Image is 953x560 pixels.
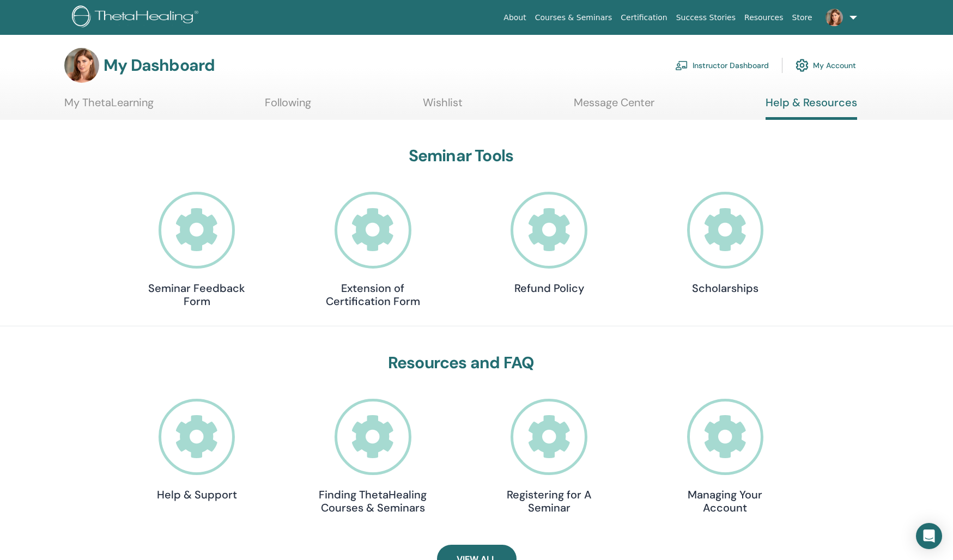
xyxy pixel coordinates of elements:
[671,192,780,295] a: Scholarships
[318,282,427,308] h4: Extension of Certification Form
[72,5,202,30] img: logo.png
[671,399,780,515] a: Managing Your Account
[495,488,604,514] h4: Registering for A Seminar
[318,488,427,514] h4: Finding ThetaHealing Courses & Seminars
[616,8,671,28] a: Certification
[104,56,215,75] h3: My Dashboard
[499,8,530,28] a: About
[916,523,942,549] div: Open Intercom Messenger
[495,399,604,515] a: Registering for A Seminar
[142,192,251,308] a: Seminar Feedback Form
[672,8,740,28] a: Success Stories
[142,399,251,502] a: Help & Support
[671,488,780,514] h4: Managing Your Account
[796,56,809,75] img: cog.svg
[671,282,780,295] h4: Scholarships
[675,60,688,70] img: chalkboard-teacher.svg
[423,96,463,117] a: Wishlist
[740,8,788,28] a: Resources
[142,146,780,166] h3: Seminar Tools
[766,96,857,120] a: Help & Resources
[265,96,311,117] a: Following
[64,48,99,83] img: default.jpg
[64,96,154,117] a: My ThetaLearning
[142,282,251,308] h4: Seminar Feedback Form
[142,488,251,501] h4: Help & Support
[531,8,617,28] a: Courses & Seminars
[142,353,780,373] h3: Resources and FAQ
[318,399,427,515] a: Finding ThetaHealing Courses & Seminars
[574,96,654,117] a: Message Center
[788,8,817,28] a: Store
[318,192,427,308] a: Extension of Certification Form
[675,53,769,77] a: Instructor Dashboard
[495,282,604,295] h4: Refund Policy
[495,192,604,295] a: Refund Policy
[825,9,843,26] img: default.jpg
[796,53,856,77] a: My Account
